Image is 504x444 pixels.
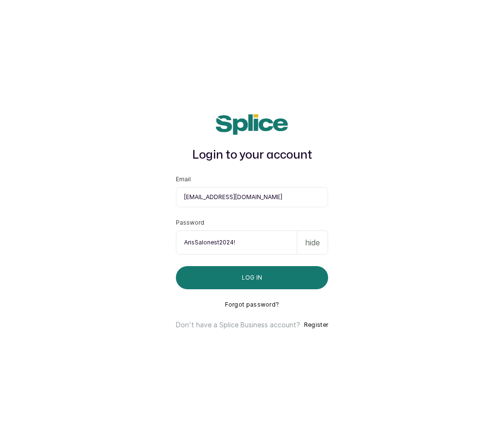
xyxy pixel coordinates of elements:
h1: Login to your account [176,147,328,164]
button: Register [304,320,328,330]
button: Log in [176,266,328,289]
label: Password [176,219,204,227]
button: Forgot password? [225,301,279,309]
p: Don't have a Splice Business account? [176,320,300,330]
label: Email [176,175,191,183]
p: hide [305,237,320,248]
input: email@acme.com [176,187,328,207]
